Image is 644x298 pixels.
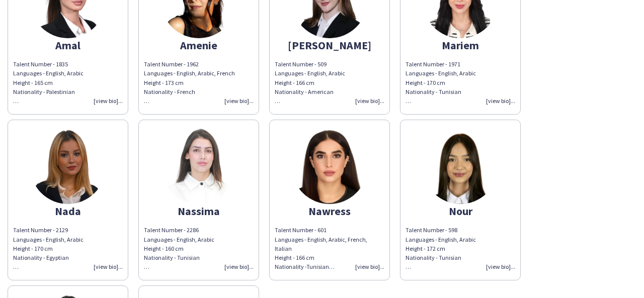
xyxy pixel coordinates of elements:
img: thumb-33402f92-3f0a-48ee-9b6d-2e0525ee7c28.png [423,129,498,204]
span: Talent Number - 509 Languages - English, Arabic Height - 166 cm Nationality - American [275,60,345,105]
span: Languages - English, Arabic Height - 165 cm Nationality - Palestinian [13,69,84,105]
span: Talent Number - 1971 Languages - English, Arabic Height - 170 cm Nationality - Tunisian [406,60,476,105]
div: Languages - English, Arabic [406,235,515,272]
div: Nour [406,207,515,216]
span: Tunisian [306,263,335,270]
div: Amenie [144,41,254,50]
div: Nassima [144,207,254,216]
div: [PERSON_NAME] [275,41,384,50]
span: Talent Number - 1962 [144,60,199,68]
div: Amal [13,41,123,50]
span: Talent Number - 601 Languages - English, Arabic, French, Italian Height - 166 cm Nationality - [275,226,367,270]
div: Height - 172 cm Nationality - Tunisian [406,244,515,272]
span: Languages - English, Arabic, French [144,69,235,77]
div: Nada [13,207,123,216]
div: Mariem [406,41,515,50]
div: Nawress [275,207,384,216]
span: Talent Number - 1835 [13,60,68,68]
img: thumb-0b0a4517-2be3-415a-a8cd-aac60e329b3a.png [292,129,367,204]
img: thumb-7d03bddd-c3aa-4bde-8cdb-39b64b840995.png [161,129,236,204]
span: Talent Number - 598 [406,226,457,234]
span: Talent Number - 2129 Languages - English, Arabic Height - 170 cm Nationality - Egyptian [13,226,84,270]
span: Height - 173 cm [144,79,184,86]
span: Nationality - French [144,88,195,95]
img: thumb-127a73c4-72f8-4817-ad31-6bea1b145d02.png [30,129,106,204]
span: Talent Number - 2286 Languages - English, Arabic Height - 160 cm Nationality - Tunisian [144,226,214,270]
